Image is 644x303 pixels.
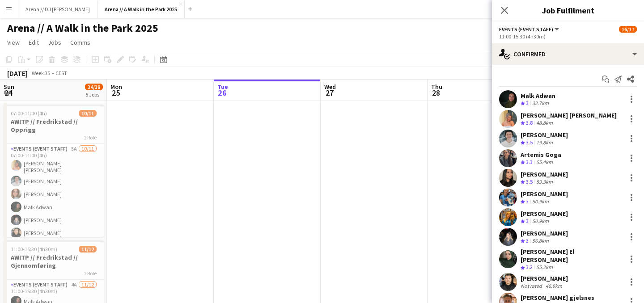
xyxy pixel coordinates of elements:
[85,84,103,90] span: 34/38
[521,210,568,218] div: [PERSON_NAME]
[4,118,104,134] h3: AWITP // Fredrikstad // Opprigg
[526,100,529,106] span: 3
[619,26,637,33] span: 16/17
[79,246,97,252] span: 11/12
[526,178,533,185] span: 3.5
[534,178,555,186] div: 59.3km
[11,110,47,117] span: 07:00-11:00 (4h)
[526,218,529,224] span: 3
[521,170,568,178] div: [PERSON_NAME]
[18,0,97,18] button: Arena // DJ [PERSON_NAME]
[499,26,553,33] span: Events (Event Staff)
[521,190,568,198] div: [PERSON_NAME]
[4,105,104,237] app-job-card: 07:00-11:00 (4h)10/11AWITP // Fredrikstad // Opprigg1 RoleEvents (Event Staff)5A10/1107:00-11:00 ...
[526,198,529,205] span: 3
[521,248,623,264] div: [PERSON_NAME] El [PERSON_NAME]
[499,33,637,40] div: 11:00-15:30 (4h30m)
[48,38,61,46] span: Jobs
[534,159,555,166] div: 55.4km
[534,139,555,147] div: 19.8km
[492,4,644,16] h3: Job Fulfilment
[4,37,23,48] a: View
[530,218,551,225] div: 50.9km
[534,119,555,127] div: 48.8km
[530,100,551,107] div: 32.7km
[521,131,568,139] div: [PERSON_NAME]
[430,88,442,98] span: 28
[526,237,529,244] span: 3
[530,237,551,245] div: 56.8km
[4,83,14,91] span: Sun
[7,69,28,78] div: [DATE]
[84,270,97,277] span: 1 Role
[521,111,617,119] div: [PERSON_NAME] [PERSON_NAME]
[109,88,122,98] span: 25
[521,282,544,289] div: Not rated
[30,70,52,76] span: Week 35
[79,110,97,117] span: 10/11
[544,282,564,289] div: 46.9km
[431,83,442,91] span: Thu
[526,159,533,165] span: 3.3
[97,0,185,18] button: Arena // A Walk in the Park 2025
[85,91,102,98] div: 5 Jobs
[492,43,644,65] div: Confirmed
[2,88,14,98] span: 24
[110,83,122,91] span: Mon
[44,37,65,48] a: Jobs
[323,88,336,98] span: 27
[526,139,533,146] span: 3.5
[67,37,94,48] a: Comms
[7,38,20,46] span: View
[7,21,158,35] h1: Arena // A Walk in the Park 2025
[526,119,533,126] span: 3.8
[521,229,568,237] div: [PERSON_NAME]
[216,88,228,98] span: 26
[521,151,561,159] div: Artemis Goga
[4,253,104,269] h3: AWITP // Fredrikstad // Gjennomføring
[84,134,97,141] span: 1 Role
[25,37,42,48] a: Edit
[29,38,39,46] span: Edit
[499,26,560,33] button: Events (Event Staff)
[521,274,568,282] div: [PERSON_NAME]
[55,70,67,76] div: CEST
[11,246,57,252] span: 11:00-15:30 (4h30m)
[521,92,555,100] div: Malk Adwan
[534,264,555,271] div: 55.2km
[521,294,594,302] div: [PERSON_NAME] gjelsnes
[70,38,90,46] span: Comms
[526,264,533,270] span: 3.2
[217,83,228,91] span: Tue
[324,83,336,91] span: Wed
[530,198,551,206] div: 50.9km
